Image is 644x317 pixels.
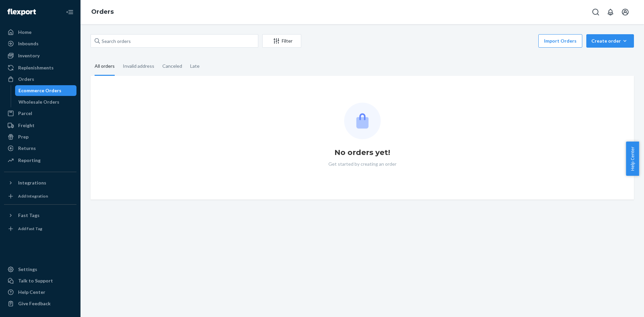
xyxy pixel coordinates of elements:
[604,5,617,19] button: Open notifications
[91,8,114,15] a: Orders
[18,110,32,117] div: Parcel
[538,34,582,48] button: Import Orders
[4,223,76,234] a: Add Fast Tag
[589,5,602,19] button: Open Search Box
[4,287,76,298] a: Help Center
[344,103,381,139] img: Empty list
[262,34,301,48] button: Filter
[15,85,77,96] a: Ecommerce Orders
[18,226,42,231] div: Add Fast Tag
[4,177,76,188] button: Integrations
[15,97,77,107] a: Wholesale Orders
[162,57,182,75] div: Canceled
[7,9,36,15] img: Flexport logo
[591,38,629,44] div: Create order
[18,29,32,36] div: Home
[18,193,48,199] div: Add Integration
[86,2,119,22] ol: breadcrumbs
[4,50,76,61] a: Inventory
[18,300,51,307] div: Give Feedback
[18,87,61,94] div: Ecommerce Orders
[18,277,53,284] div: Talk to Support
[63,5,76,19] button: Close Navigation
[123,57,154,75] div: Invalid address
[4,38,76,49] a: Inbounds
[4,74,76,85] a: Orders
[18,52,40,59] div: Inventory
[18,76,34,83] div: Orders
[4,275,76,286] a: Talk to Support
[4,191,76,202] a: Add Integration
[190,57,200,75] div: Late
[334,147,390,158] h1: No orders yet!
[18,157,41,164] div: Reporting
[586,34,634,48] button: Create order
[4,264,76,275] a: Settings
[328,161,396,167] p: Get started by creating an order
[4,155,76,166] a: Reporting
[18,145,36,152] div: Returns
[18,122,35,129] div: Freight
[18,99,59,105] div: Wholesale Orders
[4,27,76,38] a: Home
[18,266,37,273] div: Settings
[91,34,258,48] input: Search orders
[18,289,45,296] div: Help Center
[4,120,76,131] a: Freight
[4,298,76,309] button: Give Feedback
[95,57,115,76] div: All orders
[18,64,54,71] div: Replenishments
[4,210,76,221] button: Fast Tags
[4,143,76,154] a: Returns
[18,212,40,219] div: Fast Tags
[619,5,632,19] button: Open account menu
[18,40,39,47] div: Inbounds
[18,179,46,186] div: Integrations
[263,38,301,44] div: Filter
[626,142,639,176] button: Help Center
[4,108,76,119] a: Parcel
[18,134,29,140] div: Prep
[4,62,76,73] a: Replenishments
[4,131,76,142] a: Prep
